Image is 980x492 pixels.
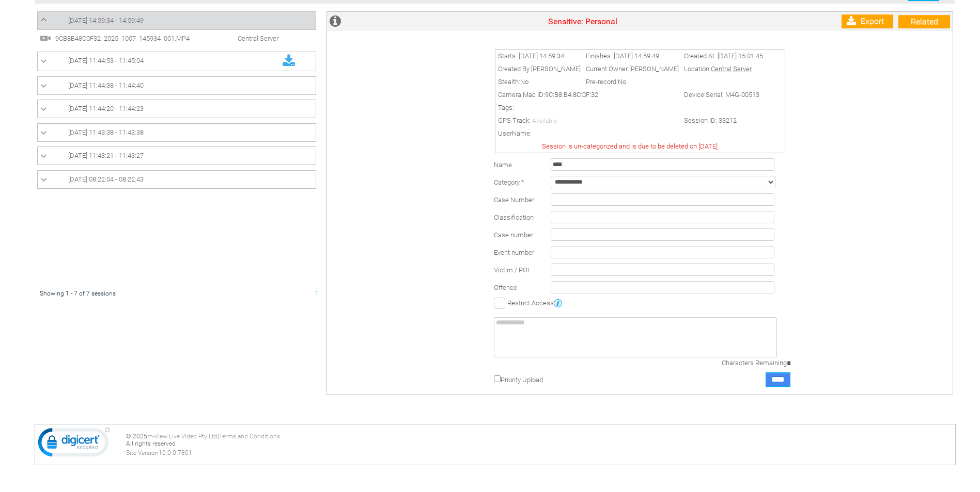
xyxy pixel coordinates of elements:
[657,359,790,367] div: Characters Remaining
[684,91,724,99] span: Device Serial:
[126,449,953,456] div: Site Version
[494,266,529,274] span: Victim / POI
[494,231,533,239] span: Case number
[719,117,737,124] span: 33212
[494,161,512,169] label: Name
[494,284,517,291] span: Offence
[495,75,583,88] td: Stealth:
[494,196,536,204] span: Case Number:
[718,52,763,60] span: [DATE] 15:01:45
[40,173,313,186] a: [DATE] 08:22:04 - 08:22:43
[68,152,144,159] span: [DATE] 11:43:21 - 11:43:27
[498,129,532,137] span: UserName:
[531,65,581,73] span: [PERSON_NAME]
[358,12,807,31] td: Sensitive: Personal
[542,142,719,150] span: Session is un-categorized and is due to be deleted on [DATE].
[68,17,144,24] span: [DATE] 14:59:34 - 14:59:49
[40,79,313,92] a: [DATE] 11:44:38 - 11:44:40
[545,91,598,99] span: 9C:B8:B4:8C:0F:32
[684,52,716,60] span: Created At:
[498,117,531,124] span: GPS Track:
[38,427,110,462] img: DigiCert Secured Site Seal
[68,57,144,64] span: [DATE] 11:44:53 - 11:45:04
[212,35,284,42] span: Central Server
[40,34,284,41] a: 9CB8B48C0F32_2025_1007_145934_001.MP4 Central Server
[498,104,514,111] span: Tags:
[629,65,679,73] span: [PERSON_NAME]
[494,178,524,186] label: Category *
[842,14,893,28] a: Export
[498,52,517,60] span: Starts:
[583,75,681,88] td: Pre-record:
[147,433,217,440] a: m-View Live Video Pty Ltd
[40,150,313,162] a: [DATE] 11:43:21 - 11:43:27
[491,296,793,309] td: Restrict Access
[494,249,534,256] span: Event number
[494,214,534,221] span: Classification
[614,52,659,60] span: [DATE] 14:59:49
[519,52,564,60] span: [DATE] 14:59:34
[711,65,752,73] span: Central Server
[501,376,543,384] label: Priority Upload
[40,290,116,297] span: Showing 1 - 7 of 7 sessions
[53,35,210,42] span: 9CB8B48C0F32_2025_1007_145934_001.MP4
[40,103,313,115] a: [DATE] 11:44:20 - 11:44:23
[618,78,626,86] span: No
[520,78,528,86] span: No
[68,105,144,112] span: [DATE] 11:44:20 - 11:44:23
[583,62,681,75] td: Current Owner:
[40,32,51,44] img: video24.svg
[40,55,313,68] a: [DATE] 11:44:53 - 11:45:04
[68,175,144,183] span: [DATE] 08:22:04 - 08:22:43
[495,88,681,101] td: Camera Mac ID:
[68,128,144,136] span: [DATE] 11:43:38 - 11:43:38
[495,62,583,75] td: Created By:
[68,81,144,89] span: [DATE] 11:44:38 - 11:44:40
[126,433,953,456] div: © 2025 | All rights reserved
[40,126,313,139] a: [DATE] 11:43:38 - 11:43:38
[898,15,950,28] a: Related
[40,14,313,27] a: [DATE] 14:59:34 - 14:59:49
[219,433,280,440] a: Terms and Conditions
[315,290,319,297] span: 1
[159,449,192,456] span: 10.0.0.7801
[681,62,766,75] td: Location:
[586,52,612,60] span: Finishes:
[725,91,759,99] span: M4G-00513
[684,117,717,124] span: Session ID:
